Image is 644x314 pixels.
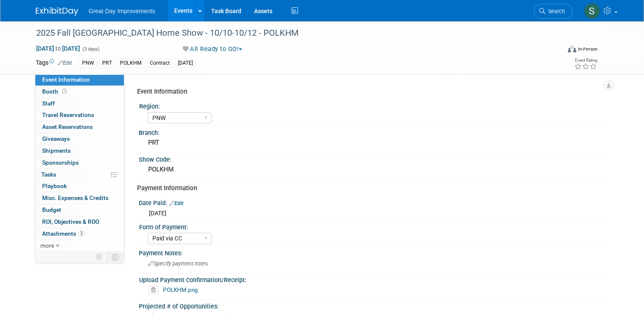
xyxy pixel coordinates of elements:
[42,123,93,130] span: Asset Reservations
[578,46,598,52] div: In-Person
[36,58,72,68] td: Tags
[149,287,162,293] a: Delete attachment?
[35,121,124,133] a: Asset Reservations
[534,4,573,19] a: Search
[33,26,550,41] div: 2025 Fall [GEOGRAPHIC_DATA] Home Show - 10/10-10/12 - POLKHM
[36,45,80,52] span: [DATE] [DATE]
[54,45,62,52] span: to
[147,59,172,68] div: Contract
[42,100,55,107] span: Staff
[42,230,85,237] span: Attachments
[139,247,608,257] div: Payment Notes:
[35,109,124,121] a: Travel Reservations
[145,136,602,149] div: PRT
[139,221,604,231] div: Form of Payment:
[35,216,124,228] a: ROI, Objectives & ROO
[568,46,576,52] img: Format-Inperson.png
[35,204,124,216] a: Budget
[42,88,69,95] span: Booth
[35,74,124,86] a: Event Information
[42,206,61,213] span: Budget
[545,8,565,14] span: Search
[89,8,155,14] span: Great Day Improvements
[139,300,608,311] div: Projected # of Opportunities:
[60,88,69,94] span: Booth not reserved yet
[107,251,124,263] td: Toggle Event Tabs
[35,98,124,109] a: Staff
[36,7,78,16] img: ExhibitDay
[41,171,56,178] span: Tasks
[515,44,598,57] div: Event Format
[139,100,604,111] div: Region:
[139,153,608,164] div: Show Code:
[42,76,90,83] span: Event Information
[42,159,79,166] span: Sponsorships
[42,111,94,118] span: Travel Reservations
[78,230,85,237] span: 2
[163,286,198,293] a: POLKHM.png
[148,260,208,267] span: Specify payment notes
[35,133,124,145] a: Giveaways
[137,87,602,96] div: Event Information
[137,184,602,193] div: Payment Information
[80,59,97,68] div: PNW
[584,3,600,19] img: Sha'Nautica Sales
[42,218,99,225] span: ROI, Objectives & ROO
[35,192,124,204] a: Misc. Expenses & Credits
[139,126,608,137] div: Branch:
[35,86,124,97] a: Booth
[35,240,124,251] a: more
[35,180,124,192] a: Playbook
[574,58,597,63] div: Event Rating
[40,242,54,249] span: more
[42,135,70,142] span: Giveaways
[100,59,114,68] div: PRT
[42,194,109,201] span: Misc. Expenses & Credits
[58,60,72,66] a: Edit
[35,228,124,240] a: Attachments2
[92,251,107,263] td: Personalize Event Tab Strip
[35,169,124,180] a: Tasks
[42,183,67,189] span: Playbook
[145,163,602,176] div: POLKHM
[139,197,608,208] div: Date Paid:
[175,59,195,68] div: [DATE]
[42,147,71,154] span: Shipments
[35,157,124,168] a: Sponsorships
[139,274,604,284] div: Upload Payment Confirmation/Receipt:
[169,200,183,206] a: Edit
[117,59,144,68] div: POLKHM
[180,45,246,54] button: All Ready to GO!
[82,46,100,52] span: (3 days)
[149,210,166,217] span: [DATE]
[35,145,124,157] a: Shipments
